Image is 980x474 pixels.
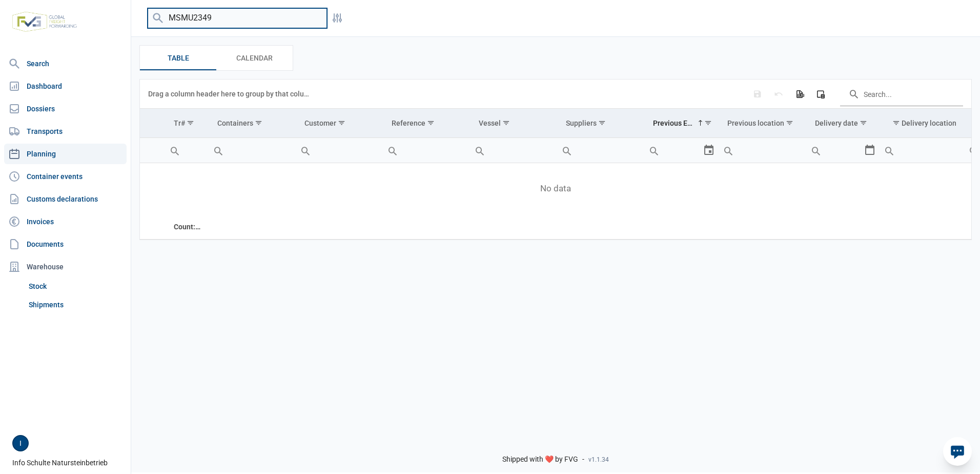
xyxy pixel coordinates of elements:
[471,138,558,163] input: Filter cell
[786,119,793,127] span: Show filter options for column 'Previous location'
[25,277,127,295] a: Stock
[880,138,899,163] div: Search box
[558,138,645,163] input: Filter cell
[338,119,345,127] span: Show filter options for column 'Customer'
[807,138,825,163] div: Search box
[209,138,228,163] div: Search box
[645,138,719,163] td: Filter cell
[296,109,383,138] td: Column Customer
[840,82,963,106] input: Search in the data grid
[4,211,127,232] a: Invoices
[558,109,645,138] td: Column Suppliers
[598,119,606,127] span: Show filter options for column 'Suppliers'
[140,183,971,194] span: No data
[4,234,127,254] a: Documents
[719,138,806,163] td: Filter cell
[645,138,703,163] input: Filter cell
[392,119,425,127] div: Reference
[187,119,194,127] span: Show filter options for column 'Tr#'
[4,76,127,96] a: Dashboard
[166,109,209,138] td: Column Tr#
[4,166,127,187] a: Container events
[645,109,719,138] td: Column Previous ETA
[864,138,876,163] div: Select
[209,109,296,138] td: Column Containers
[815,119,858,127] div: Delivery date
[502,455,578,464] span: Shipped with ❤️ by FVG
[296,138,315,163] div: Search box
[703,138,715,163] div: Select
[296,138,383,163] td: Filter cell
[304,119,336,127] div: Customer
[566,119,597,127] div: Suppliers
[148,86,313,102] div: Drag a column header here to group by that column
[209,138,296,163] input: Filter cell
[811,85,830,103] div: Column Chooser
[12,435,29,451] button: I
[140,80,971,240] div: Data grid with 0 rows and 11 columns
[645,138,663,163] div: Search box
[383,138,471,163] input: Filter cell
[790,85,809,103] div: Export all data to Excel
[719,138,806,163] input: Filter cell
[471,138,489,163] div: Search box
[502,119,510,127] span: Show filter options for column 'Vessel'
[704,119,712,127] span: Show filter options for column 'Previous ETA'
[719,109,806,138] td: Column Previous location
[558,138,576,163] div: Search box
[217,119,253,127] div: Containers
[471,138,558,163] td: Filter cell
[653,119,695,127] div: Previous ETA
[25,295,127,314] a: Shipments
[860,119,867,127] span: Show filter options for column 'Delivery date'
[427,119,435,127] span: Show filter options for column 'Reference'
[174,222,201,232] div: Tr# Count: 0
[902,119,956,127] div: Delivery location
[4,121,127,142] a: Transports
[892,119,900,127] span: Show filter options for column 'Delivery location'
[148,8,327,28] input: Search planning
[807,138,864,163] input: Filter cell
[807,138,880,163] td: Filter cell
[166,138,209,163] td: Filter cell
[4,144,127,164] a: Planning
[880,138,965,163] td: Filter cell
[558,138,645,163] td: Filter cell
[727,119,784,127] div: Previous location
[255,119,262,127] span: Show filter options for column 'Containers'
[4,53,127,74] a: Search
[880,109,965,138] td: Column Delivery location
[148,80,963,108] div: Data grid toolbar
[209,138,296,163] td: Filter cell
[296,138,383,163] input: Filter cell
[383,138,471,163] td: Filter cell
[4,189,127,209] a: Customs declarations
[479,119,501,127] div: Vessel
[880,138,965,163] input: Filter cell
[12,435,125,468] div: Info Schulte Natursteinbetrieb
[383,138,402,163] div: Search box
[719,138,738,163] div: Search box
[4,256,127,277] div: Warehouse
[8,8,81,36] img: FVG - Global freight forwarding
[471,109,558,138] td: Column Vessel
[4,98,127,119] a: Dossiers
[383,109,471,138] td: Column Reference
[588,456,609,464] span: v1.1.34
[582,455,584,464] span: -
[166,138,209,163] input: Filter cell
[236,52,273,64] span: Calendar
[174,119,185,127] div: Tr#
[166,138,184,163] div: Search box
[168,52,189,64] span: Table
[807,109,880,138] td: Column Delivery date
